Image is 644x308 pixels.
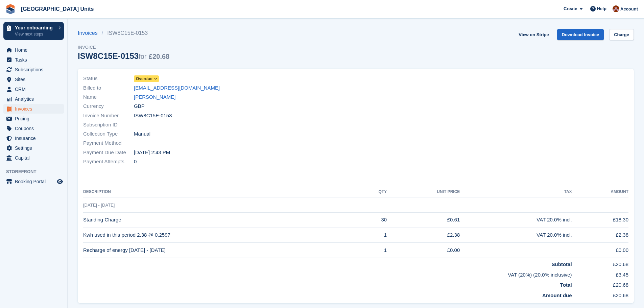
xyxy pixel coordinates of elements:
[134,112,172,120] span: ISW8C15E-0153
[78,29,102,37] a: Invoices
[572,243,628,258] td: £0.00
[83,112,134,120] span: Invoice Number
[18,3,96,15] a: [GEOGRAPHIC_DATA] Units
[15,45,55,55] span: Home
[83,121,134,129] span: Subscription ID
[360,187,387,197] th: QTY
[572,212,628,228] td: £18.30
[552,261,572,267] strong: Subtotal
[3,65,64,74] a: menu
[5,4,16,14] img: stora-icon-8386f47178a22dfd0bd8f6a31ec36ba5ce8667c1dd55bd0f319d3a0aa187defe.svg
[460,231,572,239] div: VAT 20.0% incl.
[387,243,460,258] td: £0.00
[15,124,55,133] span: Coupons
[83,243,360,258] td: Recharge of energy [DATE] - [DATE]
[3,124,64,133] a: menu
[360,212,387,228] td: 30
[360,243,387,258] td: 1
[387,187,460,197] th: Unit Price
[516,29,551,40] a: View on Stripe
[572,228,628,243] td: £2.38
[560,282,572,288] strong: Total
[15,85,55,94] span: CRM
[83,93,134,101] span: Name
[15,75,55,84] span: Sites
[387,212,460,228] td: £0.61
[3,143,64,153] a: menu
[3,104,64,114] a: menu
[15,153,55,163] span: Capital
[134,130,150,138] span: Manual
[15,143,55,153] span: Settings
[139,53,146,60] span: for
[620,6,638,13] span: Account
[83,102,134,110] span: Currency
[613,5,619,12] img: Laura Clinnick
[15,31,55,37] p: View next steps
[134,84,220,92] a: [EMAIL_ADDRESS][DOMAIN_NAME]
[136,76,152,82] span: Overdue
[83,212,360,228] td: Standing Charge
[387,228,460,243] td: £2.38
[83,158,134,166] span: Payment Attempts
[15,177,55,186] span: Booking Portal
[572,268,628,279] td: £3.45
[83,130,134,138] span: Collection Type
[460,216,572,224] div: VAT 20.0% incl.
[15,25,55,30] p: Your onboarding
[134,93,175,101] a: [PERSON_NAME]
[597,5,606,12] span: Help
[78,44,169,51] span: Invoice
[3,45,64,55] a: menu
[572,289,628,300] td: £20.68
[83,228,360,243] td: Kwh used in this period 2.38 @ 0.2597
[557,29,604,40] a: Download Invoice
[83,187,360,197] th: Description
[572,258,628,268] td: £20.68
[572,279,628,289] td: £20.68
[460,187,572,197] th: Tax
[134,75,159,82] a: Overdue
[149,53,169,60] span: £20.68
[134,102,145,110] span: GBP
[15,65,55,74] span: Subscriptions
[83,139,134,147] span: Payment Method
[134,158,137,166] span: 0
[3,114,64,123] a: menu
[3,75,64,84] a: menu
[83,268,572,279] td: VAT (20%) (20.0% inclusive)
[134,149,170,157] time: 2025-10-03 13:43:47 UTC
[78,29,169,37] nav: breadcrumbs
[83,149,134,157] span: Payment Due Date
[83,75,134,82] span: Status
[360,228,387,243] td: 1
[609,29,634,40] a: Charge
[15,104,55,114] span: Invoices
[83,203,115,208] span: [DATE] - [DATE]
[15,55,55,65] span: Tasks
[3,177,64,186] a: menu
[542,292,572,298] strong: Amount due
[3,55,64,65] a: menu
[564,5,577,12] span: Create
[15,94,55,104] span: Analytics
[83,84,134,92] span: Billed to
[15,114,55,123] span: Pricing
[15,134,55,143] span: Insurance
[572,187,628,197] th: Amount
[56,177,64,186] a: Preview store
[3,94,64,104] a: menu
[3,134,64,143] a: menu
[3,153,64,163] a: menu
[3,85,64,94] a: menu
[6,168,67,175] span: Storefront
[3,22,64,40] a: Your onboarding View next steps
[78,51,169,61] div: ISW8C15E-0153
